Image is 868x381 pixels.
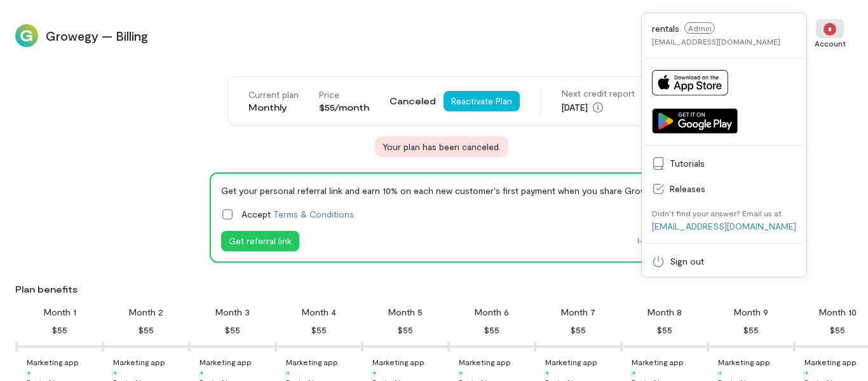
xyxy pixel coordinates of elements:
div: $55 [657,322,672,338]
div: Marketing app [718,357,770,367]
div: Month 2 [129,306,163,319]
div: + [632,367,636,377]
div: $55 [139,322,154,338]
div: Marketing app [200,357,252,367]
div: Marketing app [459,357,511,367]
div: $55 [571,322,586,338]
div: Month 5 [388,306,423,319]
div: + [286,367,290,377]
div: $55 [830,322,845,338]
div: $55 [225,322,240,338]
div: $55 [484,322,499,338]
div: + [545,367,550,377]
div: Month 8 [648,306,682,319]
div: Plan benefits [15,283,863,296]
div: $55 [52,322,67,338]
a: Releases [644,176,804,202]
div: $55 [398,322,413,338]
div: *Account [807,13,853,59]
div: Price [319,88,369,101]
img: Get it on Google Play [652,108,738,134]
div: + [372,367,377,377]
div: Marketing app [545,357,597,367]
a: Terms & Conditions [273,209,354,219]
div: + [804,367,809,377]
div: $55 [311,322,327,338]
div: + [113,367,118,377]
div: Get your personal referral link and earn 10% on each new customer's first payment when you share ... [221,184,663,197]
div: Marketing app [113,357,165,367]
span: Accept [241,207,354,221]
div: [EMAIL_ADDRESS][DOMAIN_NAME] [652,36,780,46]
span: Your plan has been canceled. [383,140,501,153]
span: Tutorials [670,157,796,170]
div: $55/month [319,101,369,114]
a: [EMAIL_ADDRESS][DOMAIN_NAME] [652,221,796,232]
a: Sign out [644,249,804,274]
div: Month 9 [734,306,768,319]
div: Month 7 [561,306,595,319]
div: Month 6 [475,306,509,319]
button: Reactivate Plan [444,91,520,111]
div: Marketing app [286,357,338,367]
div: Marketing app [372,357,424,367]
div: + [459,367,463,377]
div: Marketing app [632,357,684,367]
span: rentals [652,23,679,34]
div: Month 3 [215,306,250,319]
div: Marketing app [27,357,79,367]
div: Next credit report [562,87,635,100]
div: + [200,367,204,377]
div: Current plan [248,88,299,101]
button: Hide [630,231,663,251]
div: Month 1 [44,306,76,319]
span: Admin [684,22,715,34]
span: Sign out [670,255,796,268]
div: + [27,367,31,377]
a: Tutorials [644,151,804,176]
div: Month 10 [819,306,857,319]
div: Account [815,38,846,48]
button: Get referral link [221,231,299,251]
div: [DATE] [562,100,635,115]
span: Releases [670,183,796,195]
div: $55 [743,322,759,338]
span: Growegy — Billing [46,27,799,45]
div: + [718,367,722,377]
span: Canceled [390,95,436,107]
img: Download on App Store [652,70,728,95]
div: Month 4 [302,306,336,319]
div: Marketing app [804,357,857,367]
div: Didn’t find your answer? Email us at [652,208,782,218]
div: Monthly [248,101,299,114]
